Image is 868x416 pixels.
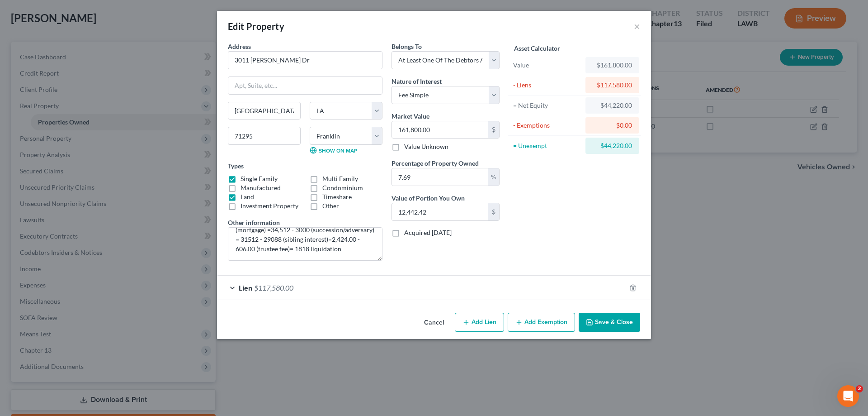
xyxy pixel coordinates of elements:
[241,183,281,192] label: Manufactured
[310,147,357,154] a: Show on Map
[508,313,575,332] button: Add Exemption
[513,81,581,90] div: - Liens
[513,101,581,110] div: = Net Equity
[455,313,504,332] button: Add Lien
[392,43,422,50] span: Belongs To
[513,121,581,130] div: - Exemptions
[856,385,863,392] span: 2
[392,168,488,186] input: 0.00
[488,168,499,186] div: %
[241,192,254,201] label: Land
[593,101,632,110] div: $44,220.00
[634,21,640,32] button: ×
[254,283,293,292] span: $117,580.00
[228,43,251,50] span: Address
[392,203,488,220] input: 0.00
[228,127,301,145] input: Enter zip...
[322,183,363,192] label: Condominium
[392,121,488,139] input: 0.00
[513,141,581,150] div: = Unexempt
[593,61,632,70] div: $161,800.00
[228,161,244,171] label: Types
[241,174,278,183] label: Single Family
[239,283,252,292] span: Lien
[392,111,429,121] label: Market Value
[488,203,499,220] div: $
[228,218,280,227] label: Other information
[404,228,452,237] label: Acquired [DATE]
[228,52,382,69] input: Enter address...
[514,43,560,53] label: Asset Calculator
[322,201,339,210] label: Other
[322,192,352,201] label: Timeshare
[228,77,382,94] input: Apt, Suite, etc...
[513,61,581,70] div: Value
[241,201,298,210] label: Investment Property
[837,385,859,407] iframe: Intercom live chat
[322,174,358,183] label: Multi Family
[228,102,300,120] input: Enter city...
[404,142,448,151] label: Value Unknown
[392,77,442,86] label: Nature of Interest
[593,81,632,90] div: $117,580.00
[593,121,632,130] div: $0.00
[417,314,451,332] button: Cancel
[593,141,632,150] div: $44,220.00
[392,158,479,168] label: Percentage of Property Owned
[488,121,499,139] div: $
[392,193,465,203] label: Value of Portion You Own
[228,20,284,33] div: Edit Property
[579,313,640,332] button: Save & Close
